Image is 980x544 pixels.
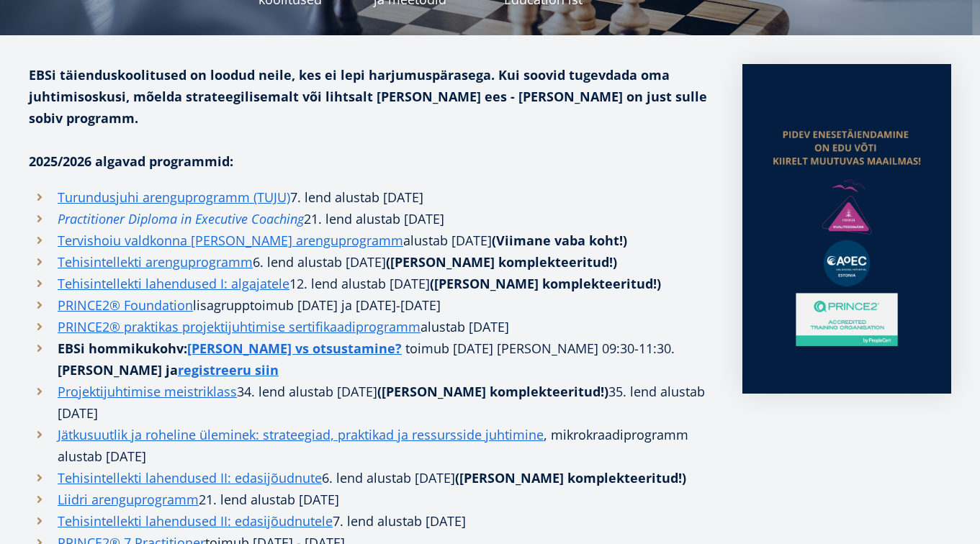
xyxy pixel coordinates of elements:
strong: (Viimane vaba koht!) [492,232,627,249]
strong: ([PERSON_NAME] komplekteeritud!) [455,469,686,486]
strong: ([PERSON_NAME] komplekteeritud!) [430,275,661,292]
li: alustab [DATE] [29,230,714,251]
a: Liidri arenguprogramm [58,489,199,510]
a: Turundusjuhi arenguprogramm (TUJU) [58,186,290,208]
strong: [PERSON_NAME] ja [58,361,279,378]
a: Tehisintellekti lahendused II: edasijõudnutele [58,510,333,532]
i: 21 [304,210,318,227]
strong: 2025/2026 algavad programmid: [29,153,233,170]
li: 21. lend alustab [DATE] [29,489,714,510]
a: PRINCE2® praktikas projektijuhtimise sertifikaadiprogramm [58,316,421,337]
strong: EBSi täienduskoolitused on loodud neile, kes ei lepi harjumuspärasega. Kui soovid tugevdada oma j... [29,66,707,127]
li: 7. lend alustab [DATE] [29,186,714,208]
li: 12. lend alustab [DATE] [29,273,714,294]
li: 6. lend alustab [DATE] [29,251,714,273]
li: alustab [DATE] [29,316,714,337]
a: [PERSON_NAME] vs otsustamine? [187,337,402,359]
li: toimub [DATE] ja [DATE]-[DATE] [29,294,714,316]
li: , mikrokraadiprogramm alustab [DATE] [29,424,714,467]
em: Practitioner Diploma in Executive Coaching [58,210,304,227]
a: Practitioner Diploma in Executive Coaching [58,208,304,230]
a: Tehisintellekti lahendused II: edasijõudnute [58,467,322,489]
li: . lend alustab [DATE] [29,208,714,230]
strong: ([PERSON_NAME] komplekteeritud!) [386,253,617,271]
a: Tervishoiu valdkonna [PERSON_NAME] arenguprogramm [58,230,403,251]
li: toimub [DATE] [PERSON_NAME] 09:30-11:30. [29,337,714,381]
a: Jätkusuutlik ja roheline üleminek: strateegiad, praktikad ja ressursside juhtimine [58,424,544,445]
a: registreeru siin [178,359,279,381]
li: 34. lend alustab [DATE] 35. lend alustab [DATE] [29,381,714,424]
a: Tehisintellekti lahendused I: algajatele [58,273,289,294]
span: lisagrupp [193,296,250,314]
strong: ([PERSON_NAME] komplekteeritud!) [377,383,608,400]
a: Projektijuhtimise meistriklass [58,381,237,402]
a: Tehisintellekti arenguprogramm [58,251,253,273]
strong: EBSi hommikukohv: [58,340,405,357]
a: PRINCE2® Foundation [58,294,193,316]
li: 6. lend alustab [DATE] [29,467,714,489]
li: 7. lend alustab [DATE] [29,510,714,532]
